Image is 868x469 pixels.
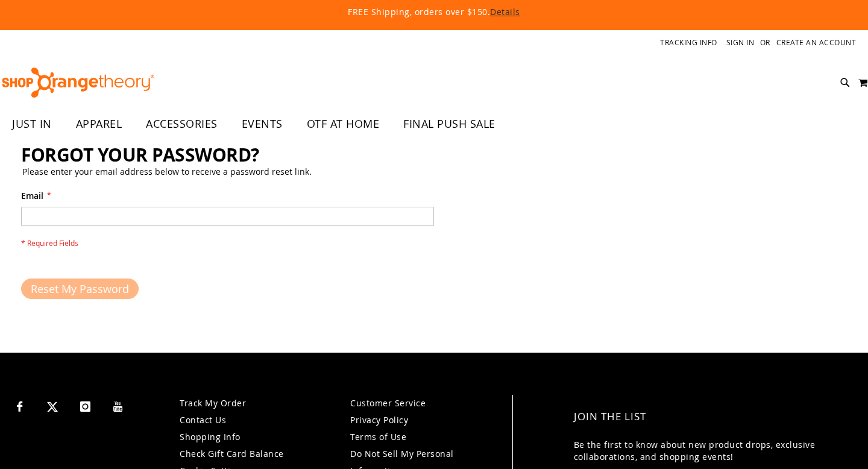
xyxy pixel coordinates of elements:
[72,6,796,18] p: FREE Shipping, orders over $150.
[230,110,295,138] a: EVENTS
[134,110,230,138] a: ACCESSORIES
[21,166,313,178] legend: Please enter your email address below to receive a password reset link.
[242,110,283,137] span: EVENTS
[574,439,845,463] p: Be the first to know about new product drops, exclusive collaborations, and shopping events!
[295,110,392,138] a: OTF AT HOME
[660,37,717,48] a: Tracking Info
[21,142,259,167] span: Forgot Your Password?
[350,414,408,426] a: Privacy Policy
[776,37,857,48] a: Create an Account
[180,397,246,409] a: Track My Order
[403,110,495,137] span: FINAL PUSH SALE
[350,431,406,442] a: Terms of Use
[726,37,755,48] a: Sign In
[64,110,134,138] a: APPAREL
[490,6,520,17] a: Details
[47,401,58,412] img: Twitter
[21,238,434,248] span: * Required Fields
[9,395,30,416] a: Visit our Facebook page
[76,110,122,137] span: APPAREL
[574,401,845,433] h4: Join the List
[391,110,508,138] a: FINAL PUSH SALE
[180,448,284,459] a: Check Gift Card Balance
[12,110,52,137] span: JUST IN
[75,395,96,416] a: Visit our Instagram page
[146,110,218,137] span: ACCESSORIES
[180,431,241,442] a: Shopping Info
[108,395,129,416] a: Visit our Youtube page
[180,414,226,426] a: Contact Us
[307,110,380,137] span: OTF AT HOME
[350,397,426,409] a: Customer Service
[42,395,63,416] a: Visit our X page
[21,190,43,202] span: Email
